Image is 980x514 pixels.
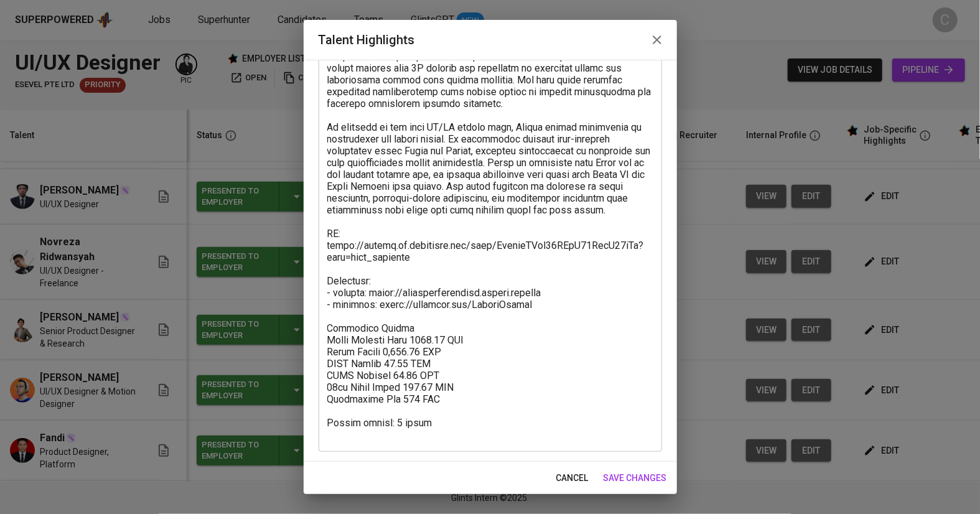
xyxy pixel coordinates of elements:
span: save changes [604,470,667,486]
span: cancel [556,470,589,486]
h2: Talent Highlights [319,30,662,50]
button: cancel [551,467,594,490]
button: save changes [599,467,672,490]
